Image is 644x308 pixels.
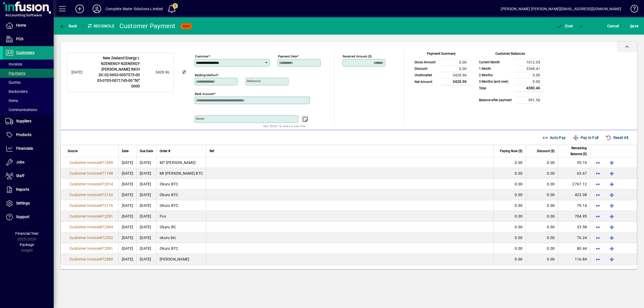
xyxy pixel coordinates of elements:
[68,235,115,241] a: Customer Invoice#72332
[3,115,54,128] a: Suppliers
[16,119,31,123] span: Suppliers
[71,69,93,75] div: [DATE]
[136,211,156,222] td: [DATE]
[102,246,113,251] span: 72591
[156,211,206,222] td: Fox
[16,50,34,55] span: Customers
[100,257,102,261] span: #
[16,23,26,27] span: Home
[156,243,206,254] td: Okuru BTC
[3,60,54,69] a: Invoices
[69,160,100,165] span: Customer Invoice
[630,22,638,30] span: ave
[156,222,206,232] td: Okaru BC
[122,193,133,197] span: [DATE]
[515,225,522,229] span: 0.00
[136,157,156,168] td: [DATE]
[136,168,156,179] td: [DATE]
[515,246,522,251] span: 0.00
[195,54,208,58] mat-label: Customer
[607,22,619,30] span: Cancel
[122,225,133,229] span: [DATE]
[630,24,632,28] span: S
[102,257,113,261] span: 72580
[16,160,24,164] span: Jobs
[476,97,515,103] td: Balance after payment
[547,182,555,186] span: 0.00
[515,65,544,72] td: 3368.41
[515,85,544,91] td: 4380.46
[100,171,102,175] span: #
[547,246,555,251] span: 0.00
[556,24,573,28] span: ost
[3,210,54,224] a: Support
[68,170,115,176] a: Customer Invoice#71748
[3,19,54,32] a: Home
[577,246,587,251] span: 80.44
[136,222,156,232] td: [DATE]
[3,32,54,46] a: POS
[69,193,100,197] span: Customer Invoice
[69,236,100,240] span: Customer Invoice
[515,203,522,208] span: 0.00
[102,225,113,229] span: 72304
[3,156,54,169] a: Jobs
[577,225,587,229] span: 33.58
[102,236,113,240] span: 72332
[196,117,204,120] mat-label: Notes
[572,182,587,186] span: 2767.12
[441,59,471,65] td: 0.00
[122,246,133,251] span: [DATE]
[575,214,587,218] span: 704.95
[105,5,163,13] div: Complete Water Solutions Limited
[412,52,471,86] app-page-summary-card: Payment Summary
[412,65,441,72] td: Discount
[69,257,100,261] span: Customer Invoice
[102,214,113,218] span: 72281
[195,73,217,77] mat-label: Banking method
[156,189,206,200] td: Okuru BTC
[69,214,100,218] span: Customer Invoice
[515,214,522,218] span: 0.00
[102,193,113,197] span: 72162
[100,225,102,229] span: #
[68,192,115,198] a: Customer Invoice#72162
[573,133,598,142] span: Pay In Full
[629,21,640,31] button: Save
[136,179,156,189] td: [DATE]
[577,203,587,208] span: 79.14
[547,225,555,229] span: 0.00
[156,157,206,168] td: MT [PERSON_NAME]
[515,236,522,240] span: 0.00
[16,133,31,137] span: Products
[5,98,18,103] span: Items
[100,193,102,197] span: #
[476,85,515,91] td: Total
[278,54,297,58] mat-label: Payment Date
[542,133,566,142] span: Auto Pay
[476,78,515,85] td: 3 Months (and over)
[68,213,115,219] a: Customer Invoice#72281
[156,179,206,189] td: Okuru BTC
[122,171,133,175] span: [DATE]
[68,203,115,208] a: Customer Invoice#72176
[69,182,100,186] span: Customer Invoice
[5,62,22,66] span: Invoices
[68,148,78,154] span: Source
[3,69,54,78] a: Payments
[136,200,156,211] td: [DATE]
[476,59,515,65] td: Current Month
[343,54,372,58] mat-label: Received Amount ($)
[122,148,129,154] span: Date
[537,148,555,154] span: Discount ($)
[3,197,54,210] a: Settings
[68,160,115,166] a: Customer Invoice#71699
[547,203,555,208] span: 0.00
[16,37,23,41] span: POS
[119,22,175,30] div: Customer Payment
[136,243,156,254] td: [DATE]
[100,160,102,165] span: #
[515,171,522,175] span: 0.00
[441,65,471,72] td: 0.00
[515,97,544,103] td: 951.50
